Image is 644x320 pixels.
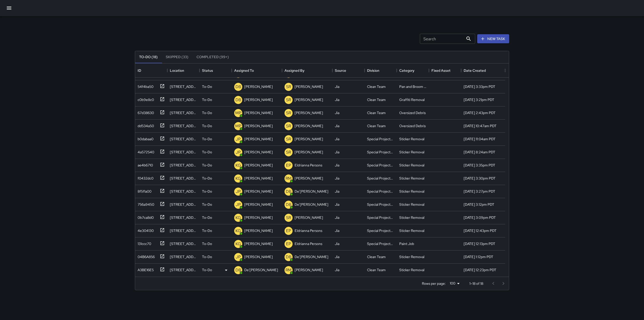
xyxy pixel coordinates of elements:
[397,63,429,78] div: Category
[464,189,495,194] div: 8/6/2025, 3:27pm PDT
[399,241,414,246] div: Paint Job
[335,110,339,115] div: Jia
[244,123,273,128] p: [PERSON_NAME]
[244,215,273,220] p: [PERSON_NAME]
[244,136,273,141] p: [PERSON_NAME]
[202,163,212,168] p: To-Do
[295,215,323,220] p: [PERSON_NAME]
[367,189,394,194] div: Special Projects Team
[202,189,212,194] p: To-Do
[202,267,212,272] p: To-Do
[399,267,424,272] div: Sticker Removal
[170,254,197,259] div: 44 Montgomery Street
[138,63,141,78] div: ID
[136,148,154,155] div: 4a572540
[286,110,291,116] p: SR
[367,267,386,272] div: Clean Team
[335,241,339,246] div: Jia
[170,136,197,141] div: 225 Bush Street
[399,189,424,194] div: Sticker Removal
[295,202,328,207] p: De'[PERSON_NAME]
[232,63,282,78] div: Assigned To
[235,241,241,247] p: KG
[335,189,339,194] div: Jia
[170,215,197,220] div: 600 California Street
[286,84,291,90] p: SR
[295,123,323,128] p: [PERSON_NAME]
[367,136,394,141] div: Special Projects Team
[295,228,322,233] p: Eldrianna Persons
[170,110,197,115] div: 222 Leidesdorff Street
[136,134,153,141] div: b0dabaa0
[464,110,496,115] div: 8/18/2025, 2:43pm PDT
[367,202,394,207] div: Special Projects Team
[244,97,273,102] p: [PERSON_NAME]
[235,84,241,90] p: DB
[365,63,397,78] div: Division
[235,97,241,103] p: DB
[192,51,233,63] button: Completed (99+)
[202,228,212,233] p: To-Do
[464,241,495,246] div: 8/4/2025, 12:13pm PDT
[335,202,339,207] div: Jia
[464,254,493,259] div: 7/30/2025, 1:12pm PDT
[335,136,339,141] div: Jia
[295,84,323,89] p: [PERSON_NAME]
[295,189,328,194] p: De'[PERSON_NAME]
[135,63,167,78] div: ID
[335,228,339,233] div: Jia
[335,97,339,102] div: Jia
[202,84,212,89] p: To-Do
[136,108,154,115] div: 67d38630
[469,281,483,286] p: 1–18 of 18
[464,228,497,233] div: 8/4/2025, 12:43pm PDT
[367,110,386,115] div: Clean Team
[399,150,424,155] div: Sticker Removal
[367,150,394,155] div: Special Projects Team
[244,202,273,207] p: [PERSON_NAME]
[295,267,323,272] p: [PERSON_NAME]
[244,267,278,272] p: De'[PERSON_NAME]
[399,123,426,128] div: Oversized Debris
[199,63,232,78] div: Status
[399,202,424,207] div: Sticker Removal
[235,228,241,234] p: KG
[286,175,292,182] p: RM
[162,51,192,63] button: Skipped (33)
[244,228,273,233] p: [PERSON_NAME]
[235,162,241,168] p: KG
[332,63,365,78] div: Source
[234,63,254,78] div: Assigned To
[295,97,323,102] p: [PERSON_NAME]
[286,162,291,168] p: EP
[244,189,273,194] p: [PERSON_NAME]
[170,202,197,207] div: 624 Sacramento Street
[335,267,339,272] div: Jia
[286,149,291,155] p: SR
[422,281,446,286] p: Rows per page:
[286,228,291,234] p: EP
[235,110,241,116] p: MP
[244,150,273,155] p: [PERSON_NAME]
[170,228,197,233] div: 265 Sacramento Street
[464,136,496,141] div: 8/11/2025, 11:04am PDT
[399,63,414,78] div: Category
[170,176,197,181] div: 700 Montgomery Street
[235,123,241,129] p: MP
[335,123,339,128] div: Jia
[399,136,424,141] div: Sticker Removal
[367,176,394,181] div: Special Projects Team
[335,215,339,220] div: Jia
[431,63,451,78] div: Fixed Asset
[286,241,291,247] p: EP
[464,63,486,78] div: Date Created
[202,254,212,259] p: To-Do
[202,136,212,141] p: To-Do
[170,241,197,246] div: 1160 Sacramento Street
[461,63,505,78] div: Date Created
[235,215,241,221] p: KG
[464,163,495,168] div: 8/6/2025, 3:35pm PDT
[464,97,494,102] div: 8/18/2025, 3:21pm PDT
[464,202,494,207] div: 8/6/2025, 3:12pm PDT
[464,123,497,128] div: 8/15/2025, 10:47am PDT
